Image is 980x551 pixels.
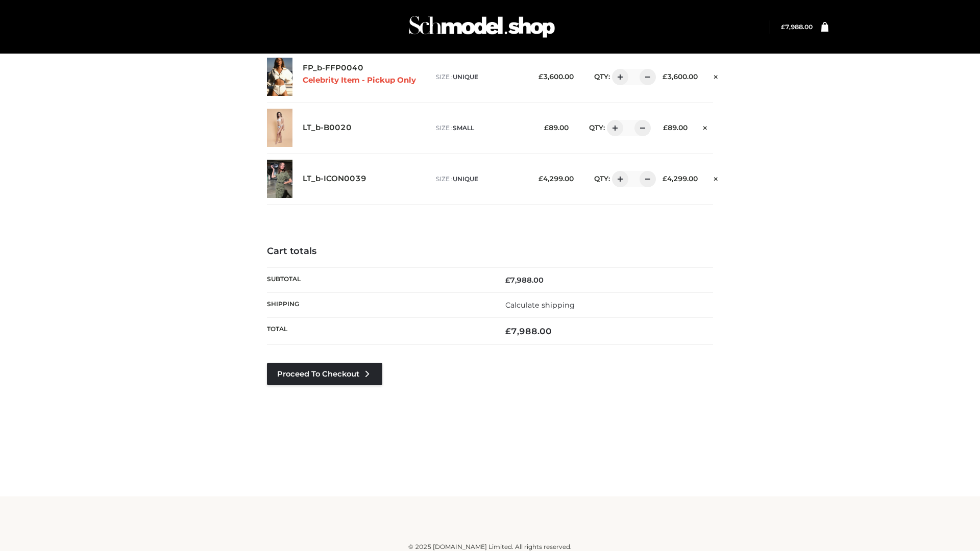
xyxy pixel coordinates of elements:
[267,292,490,317] th: Shipping
[584,69,652,85] div: QTY:
[781,23,813,31] a: £7,988.00
[538,72,543,81] span: £
[663,174,698,183] bdi: 4,299.00
[267,267,490,292] th: Subtotal
[538,174,543,183] span: £
[453,124,474,132] span: SMALL
[303,76,426,85] p: Celebrity Item - Pickup Only
[267,318,490,345] th: Total
[505,275,510,285] span: £
[538,72,574,81] bdi: 3,600.00
[708,171,723,184] a: Remove this item
[436,174,528,184] p: size :
[505,275,544,285] bdi: 7,988.00
[505,326,552,336] bdi: 7,988.00
[538,174,574,183] bdi: 4,299.00
[505,326,511,336] span: £
[303,123,352,133] a: LT_b-B0020
[453,73,478,81] span: UNIQUE
[303,63,363,73] a: FP_b-FFP0040
[544,123,549,132] span: £
[267,363,382,385] a: Proceed to Checkout
[267,246,713,257] h4: Cart totals
[781,23,785,31] span: £
[663,72,698,81] bdi: 3,600.00
[544,123,569,132] bdi: 89.00
[663,174,667,183] span: £
[436,123,528,133] p: size :
[405,7,558,47] img: Schmodel Admin 964
[579,120,647,136] div: QTY:
[698,120,713,133] a: Remove this item
[505,300,575,310] a: Calculate shipping
[303,174,366,184] a: LT_b-ICON0039
[453,175,478,183] span: UNIQUE
[663,123,668,132] span: £
[663,72,667,81] span: £
[708,69,723,82] a: Remove this item
[663,123,688,132] bdi: 89.00
[781,23,813,31] bdi: 7,988.00
[436,72,528,82] p: size :
[584,171,652,187] div: QTY:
